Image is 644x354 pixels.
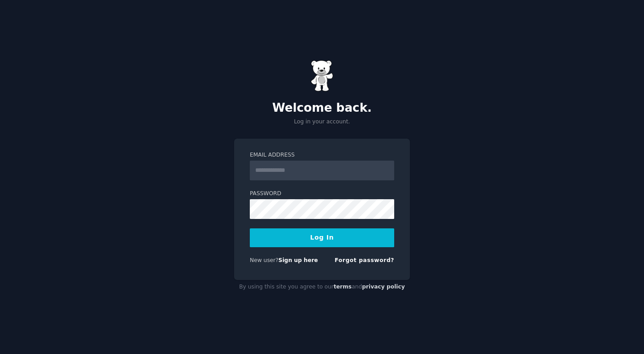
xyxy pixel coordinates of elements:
a: Sign up here [278,257,318,263]
img: Gummy Bear [311,60,333,92]
div: By using this site you agree to our and [234,280,410,294]
button: Log In [250,228,394,247]
a: Forgot password? [335,257,394,263]
label: Email Address [250,151,394,159]
a: privacy policy [362,284,405,290]
p: Log in your account. [234,118,410,126]
span: New user? [250,257,278,263]
label: Password [250,190,394,198]
h2: Welcome back. [234,101,410,115]
a: terms [334,284,352,290]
